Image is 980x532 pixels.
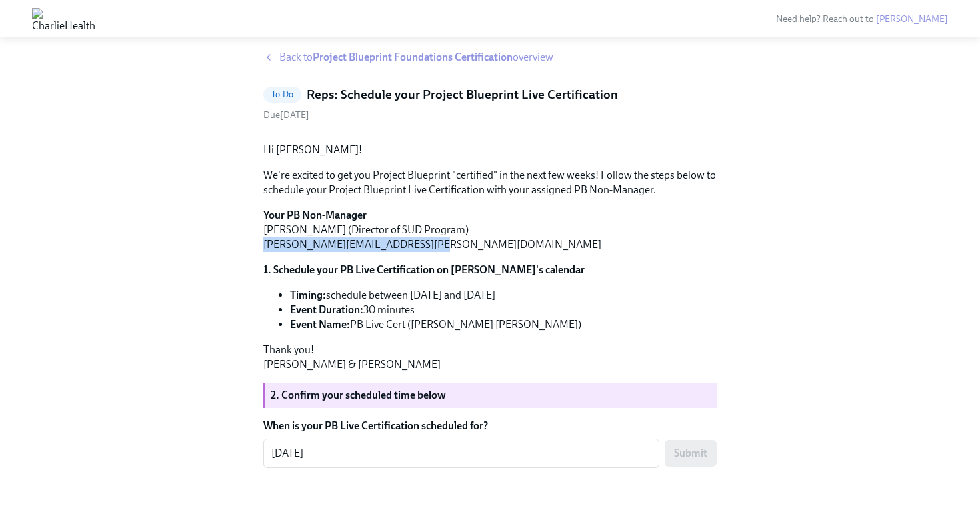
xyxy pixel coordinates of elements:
[876,13,948,25] a: [PERSON_NAME]
[290,289,326,301] strong: Timing:
[263,89,301,99] span: To Do
[32,8,95,29] img: CharlieHealth
[263,143,717,157] p: Hi [PERSON_NAME]!
[290,303,717,317] li: 30 minutes
[263,109,309,121] span: Wednesday, September 3rd 2025, 12:00 pm
[271,389,446,401] strong: 2. Confirm your scheduled time below
[290,288,717,303] li: schedule between [DATE] and [DATE]
[307,86,618,103] h5: Reps: Schedule your Project Blueprint Live Certification
[263,209,367,221] strong: Your PB Non-Manager
[290,317,717,332] li: PB Live Cert ([PERSON_NAME] [PERSON_NAME])
[776,13,948,25] span: Need help? Reach out to
[263,263,585,276] strong: 1. Schedule your PB Live Certification on [PERSON_NAME]'s calendar
[290,318,350,331] strong: Event Name:
[263,419,717,433] label: When is your PB Live Certification scheduled for?
[279,50,553,65] span: Back to overview
[263,208,717,252] p: [PERSON_NAME] (Director of SUD Program) [PERSON_NAME][EMAIL_ADDRESS][PERSON_NAME][DOMAIN_NAME]
[271,445,651,461] textarea: [DATE]
[263,343,717,372] p: Thank you! [PERSON_NAME] & [PERSON_NAME]
[263,168,717,197] p: We're excited to get you Project Blueprint "certified" in the next few weeks! Follow the steps be...
[263,50,717,65] a: Back toProject Blueprint Foundations Certificationoverview
[290,303,363,316] strong: Event Duration:
[313,51,513,63] strong: Project Blueprint Foundations Certification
